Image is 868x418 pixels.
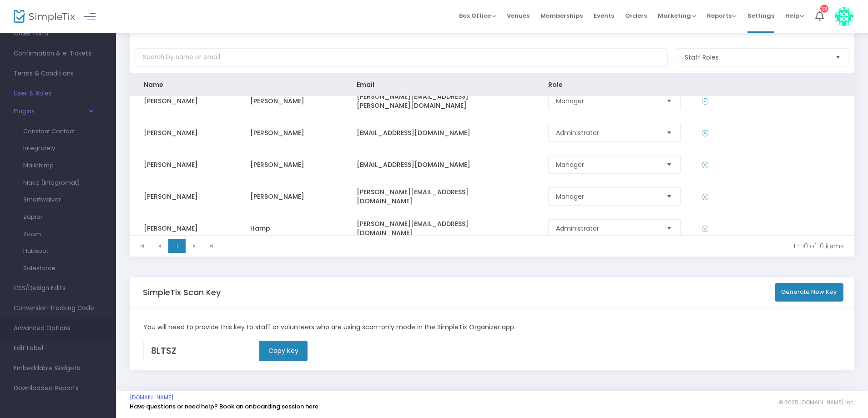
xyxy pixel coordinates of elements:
span: Conversion Tracking Code [14,302,102,314]
kendo-pager-info: 1 - 10 of 10 items [227,242,844,251]
span: Edit Label [14,342,102,354]
span: Downloaded Reports [14,383,102,394]
span: Manager [556,160,658,169]
td: [EMAIL_ADDRESS][DOMAIN_NAME] [343,149,535,181]
input: Search by name or email [136,48,668,67]
span: Smartwaiver [23,195,61,204]
span: Mailchimp [23,161,54,170]
span: Events [594,4,614,27]
td: [PERSON_NAME] [130,85,237,117]
m-button: Copy Key [259,341,308,361]
td: [PERSON_NAME][EMAIL_ADDRESS][DOMAIN_NAME] [343,212,535,244]
span: Terms & Conditions [14,68,102,80]
td: [PERSON_NAME] [237,149,343,181]
a: [DOMAIN_NAME] [130,394,174,401]
span: CSS/Design Edits [14,282,102,294]
span: Constant Contact [23,127,75,136]
span: User & Roles [14,88,102,100]
span: Marketing [658,11,696,20]
a: Hubspot [16,242,86,260]
span: Box Office [459,11,496,20]
span: Confirmation & e-Tickets [14,48,102,60]
a: Mailchimp [16,157,86,174]
span: Salesforce [23,264,56,272]
td: Hamp [237,212,343,244]
a: Constant Contact [16,123,86,140]
span: Venues [507,4,530,27]
div: 13 [820,5,828,13]
span: Reports [707,11,737,20]
a: Smartwaiver [16,191,86,208]
button: Generate New Key [775,283,844,302]
td: [PERSON_NAME] [237,181,343,212]
span: Manager [556,192,658,201]
span: Embeddable Widgets [14,363,102,374]
a: Salesforce [16,260,86,277]
a: Zoom [16,226,86,243]
td: [PERSON_NAME] [237,117,343,149]
a: Integrately [16,140,86,157]
button: Plugins [14,108,92,120]
button: Select [663,220,676,237]
button: Select [663,156,676,173]
a: Make (Integromat) [16,174,86,191]
a: Zapier [16,208,86,226]
span: Make (Integromat) [23,178,80,187]
h5: SimpleTix Scan Key [143,287,221,297]
td: [PERSON_NAME][EMAIL_ADDRESS][PERSON_NAME][DOMAIN_NAME] [343,85,535,117]
ul: Plugins [16,120,86,280]
td: [PERSON_NAME][EMAIL_ADDRESS][DOMAIN_NAME] [343,181,535,212]
div: You will need to provide this key to staff or volunteers who are using scan-only mode in the Simp... [139,322,846,332]
td: [PERSON_NAME] [130,117,237,149]
td: [PERSON_NAME] [130,181,237,212]
span: Integrately [23,144,55,152]
td: [EMAIL_ADDRESS][DOMAIN_NAME] [343,117,535,149]
span: Settings [747,4,774,27]
th: Email [343,73,535,96]
span: Manager [556,96,658,106]
td: [PERSON_NAME] [237,85,343,117]
span: Zoom [23,230,41,238]
th: Name [130,73,237,96]
span: Administrator [556,128,658,137]
span: Orders [625,4,647,27]
span: Staff Roles [685,53,828,62]
span: Zapier [23,212,43,221]
span: Help [785,11,804,20]
div: Data table [130,73,854,235]
th: Role [535,73,694,96]
span: Advanced Options [14,322,102,334]
span: © 2025 [DOMAIN_NAME] Inc. [779,399,854,406]
button: Select [663,188,676,205]
td: [PERSON_NAME] [130,212,237,244]
button: Select [832,49,844,66]
a: Have questions or need help? Book an onboarding session here [130,402,318,411]
span: Page 1 [168,239,186,253]
span: Order Form [14,28,102,40]
td: [PERSON_NAME] [130,149,237,181]
span: Hubspot [23,247,48,255]
span: Memberships [540,4,583,27]
span: Administrator [556,224,658,233]
button: Select [663,92,676,110]
button: Select [663,124,676,141]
